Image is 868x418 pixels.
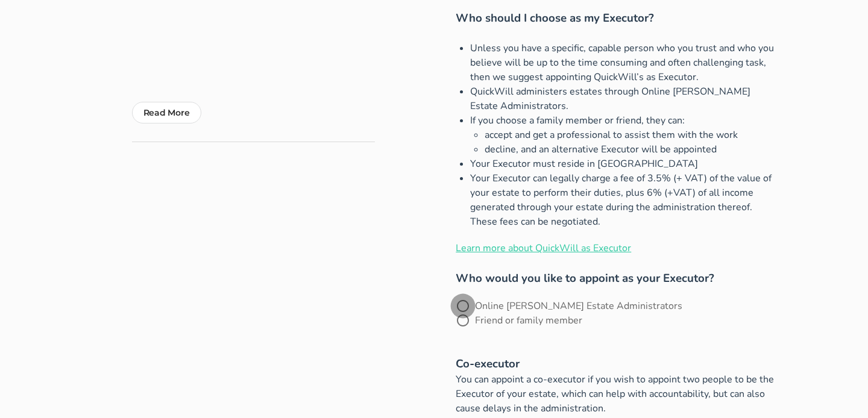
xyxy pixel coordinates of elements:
li: accept and get a professional to assist them with the work [485,128,776,142]
h3: Co-executor [456,355,776,372]
li: Your Executor can legally charge a fee of 3.5% (+ VAT) of the value of your estate to perform the... [470,171,776,229]
li: Your Executor must reside in [GEOGRAPHIC_DATA] [470,157,776,171]
li: decline, and an alternative Executor will be appointed [485,142,776,157]
a: Learn more about QuickWill as Executor [456,242,631,255]
label: Friend or family member [475,314,582,326]
li: Unless you have a specific, capable person who you trust and who you believe will be up to the ti... [470,41,776,84]
p: Read More [143,105,190,120]
p: You can appoint a co-executor if you wish to appoint two people to be the Executor of your estate... [456,372,776,416]
h3: Who would you like to appoint as your Executor? [456,270,776,287]
li: If you choose a family member or friend, they can: [470,113,776,157]
li: QuickWill administers estates through Online [PERSON_NAME] Estate Administrators. [470,84,776,113]
h3: Who should I choose as my Executor? [456,10,776,27]
label: Online [PERSON_NAME] Estate Administrators [475,300,682,312]
button: Read More [132,102,201,123]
